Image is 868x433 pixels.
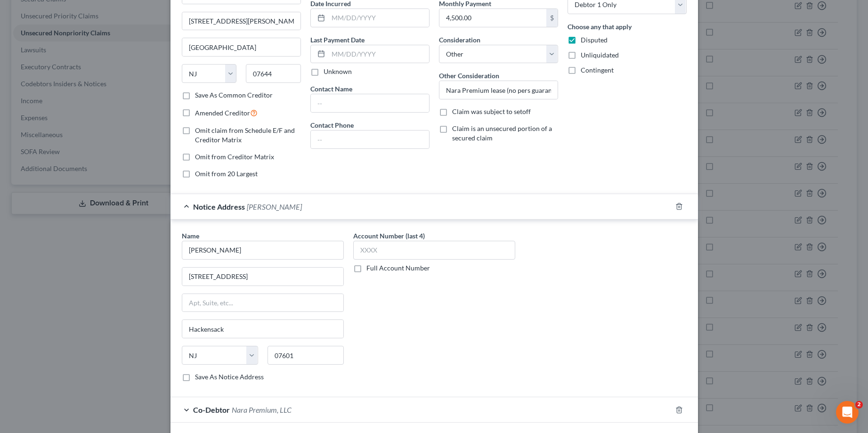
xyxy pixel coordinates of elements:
[353,241,515,260] input: XXXX
[353,231,425,241] label: Account Number (last 4)
[195,153,274,161] span: Omit from Creditor Matrix
[232,405,292,414] span: Nara Premium, LLC
[366,263,430,273] label: Full Account Number
[439,81,558,99] input: Specify...
[311,94,429,112] input: --
[328,9,429,27] input: MM/DD/YYYY
[246,64,301,83] input: Enter zip...
[268,346,344,365] input: Enter zip..
[439,71,499,81] label: Other Consideration
[452,124,552,142] span: Claim is an unsecured portion of a secured claim
[195,109,250,117] span: Amended Creditor
[195,372,264,382] label: Save As Notice Address
[182,320,343,338] input: Enter city...
[193,405,230,414] span: Co-Debtor
[855,401,863,408] span: 2
[311,131,429,148] input: --
[195,126,295,144] span: Omit claim from Schedule E/F and Creditor Matrix
[195,170,258,178] span: Omit from 20 Largest
[182,268,343,286] input: Enter address...
[439,35,480,45] label: Consideration
[310,35,365,45] label: Last Payment Date
[310,120,354,130] label: Contact Phone
[182,38,300,56] input: Enter city...
[182,12,300,30] input: Apt, Suite, etc...
[328,45,429,63] input: MM/DD/YYYY
[182,232,199,240] span: Name
[546,9,558,27] div: $
[324,67,352,76] label: Unknown
[247,202,302,211] span: [PERSON_NAME]
[581,36,608,44] span: Disputed
[439,9,546,27] input: 0.00
[182,294,343,312] input: Apt, Suite, etc...
[836,401,859,424] iframe: Intercom live chat
[195,90,273,100] label: Save As Common Creditor
[182,241,344,260] input: Search by name...
[452,107,531,115] span: Claim was subject to setoff
[310,84,352,94] label: Contact Name
[568,22,632,32] label: Choose any that apply
[581,51,619,59] span: Unliquidated
[581,66,614,74] span: Contingent
[193,202,245,211] span: Notice Address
